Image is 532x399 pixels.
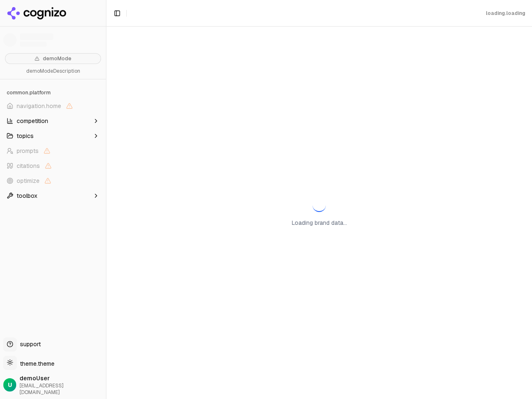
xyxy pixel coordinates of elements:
[20,374,103,382] span: demoUser
[3,189,103,202] button: toolbox
[17,117,48,125] span: competition
[17,102,61,110] span: navigation.home
[17,132,34,140] span: topics
[17,147,39,155] span: prompts
[486,10,525,17] div: loading.loading
[20,382,103,396] span: [EMAIL_ADDRESS][DOMAIN_NAME]
[17,177,39,185] span: optimize
[8,381,12,389] span: U
[292,219,347,227] p: Loading brand data...
[3,129,103,143] button: topics
[17,162,40,170] span: citations
[17,360,54,367] span: theme.theme
[43,55,71,62] span: demoMode
[17,192,37,200] span: toolbox
[5,67,101,76] p: demoModeDescription
[3,114,103,128] button: competition
[3,86,103,99] div: common.platform
[17,340,41,348] span: support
